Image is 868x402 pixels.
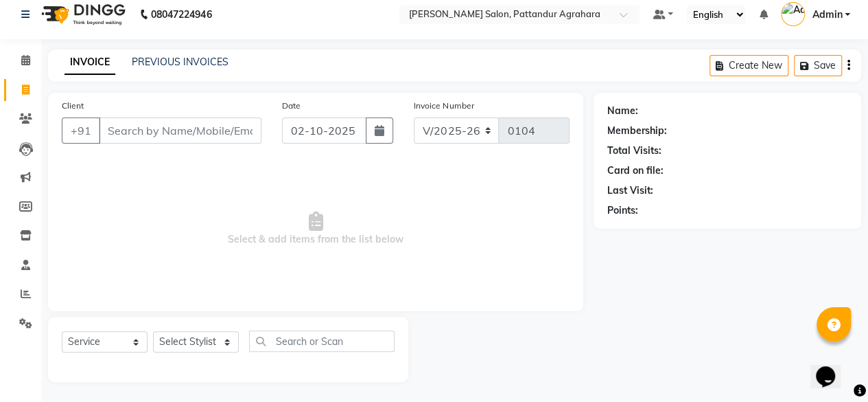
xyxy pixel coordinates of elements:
[607,203,638,218] div: Points:
[64,50,115,75] a: INVOICE
[607,104,638,118] div: Name:
[812,8,842,22] span: Admin
[99,118,261,144] input: Search by Name/Mobile/Email/Code
[62,100,84,112] label: Client
[132,56,228,68] a: PREVIOUS INVOICES
[282,100,301,112] label: Date
[810,347,854,388] iframe: chat widget
[607,124,667,138] div: Membership:
[607,164,664,178] div: Card on file:
[709,55,788,76] button: Create New
[781,2,805,26] img: Admin
[607,183,653,198] div: Last Visit:
[249,331,395,352] input: Search or Scan
[414,100,473,112] label: Invoice Number
[62,160,570,298] span: Select & add items from the list below
[607,144,661,158] div: Total Visits:
[794,55,842,76] button: Save
[62,118,100,144] button: +91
